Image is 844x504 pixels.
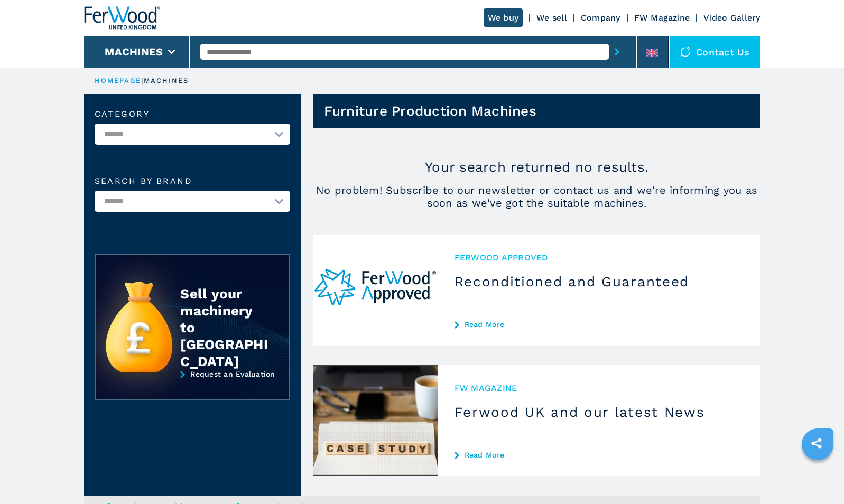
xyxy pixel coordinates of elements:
a: We sell [536,13,567,23]
h1: Furniture Production Machines [324,102,536,119]
span: FW MAGAZINE [455,382,744,394]
h3: Ferwood UK and our latest News [455,404,744,421]
a: HOMEPAGE [95,77,142,85]
h3: Reconditioned and Guaranteed [455,273,744,290]
span: | [141,77,143,85]
iframe: Chat [799,456,836,496]
button: Machines [105,45,163,58]
span: Ferwood Approved [455,251,744,264]
p: Your search returned no results. [313,158,760,175]
div: Contact us [670,36,760,68]
img: Ferwood UK and our latest News [313,365,438,476]
label: Search by brand [95,177,290,185]
img: Contact us [680,46,691,57]
a: Read More [455,451,744,459]
a: Company [581,13,620,23]
label: Category [95,110,290,118]
a: Video Gallery [703,13,760,23]
a: We buy [484,8,523,27]
a: Request an Evaluation [95,370,290,408]
span: No problem! Subscribe to our newsletter or contact us and we're informing you as soon as we've go... [313,184,760,209]
a: sharethis [803,430,830,456]
a: FW Magazine [634,13,690,23]
button: submit-button [609,40,625,64]
p: machines [144,76,189,86]
a: Read More [455,320,744,329]
img: Ferwood [84,6,160,30]
img: Reconditioned and Guaranteed [313,235,438,346]
div: Sell your machinery to [GEOGRAPHIC_DATA] [180,285,268,370]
